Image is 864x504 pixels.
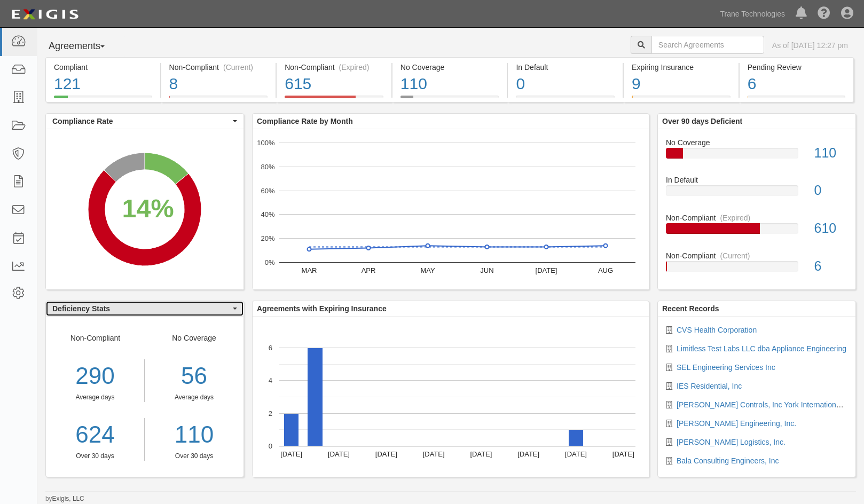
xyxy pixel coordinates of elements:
[720,212,750,223] div: (Expired)
[169,62,268,73] div: Non-Compliant (Current)
[54,73,152,96] div: 121
[280,450,302,458] text: [DATE]
[265,258,275,266] text: 0%
[46,452,144,461] div: Over 30 days
[153,359,235,393] div: 56
[632,73,731,96] div: 9
[261,163,274,171] text: 80%
[8,5,82,24] img: logo-5460c22ac91f19d4615b14bd174203de0afe785f0fc80cf4dbbc73dc1793850b.png
[46,359,144,393] div: 290
[806,144,856,163] div: 110
[52,495,84,502] a: Exigis, LLC
[666,212,847,250] a: Non-Compliant(Expired)610
[328,450,350,458] text: [DATE]
[470,450,492,458] text: [DATE]
[632,62,731,73] div: Expiring Insurance
[153,418,235,452] a: 110
[253,129,649,289] svg: A chart.
[269,409,272,417] text: 2
[46,129,244,289] svg: A chart.
[54,62,152,73] div: Compliant
[662,117,742,125] b: Over 90 days Deficient
[400,73,499,96] div: 110
[302,266,317,274] text: MAR
[677,419,796,428] a: [PERSON_NAME] Engineering, Inc.
[46,333,145,461] div: Non-Compliant
[565,450,587,458] text: [DATE]
[806,219,856,238] div: 610
[677,456,779,465] a: Bala Consulting Engineers, Inc
[517,450,539,458] text: [DATE]
[46,301,244,316] button: Deficiency Stats
[362,266,376,274] text: APR
[666,250,847,280] a: Non-Compliant(Current)6
[423,450,445,458] text: [DATE]
[536,266,557,274] text: [DATE]
[658,175,855,185] div: In Default
[651,36,764,54] input: Search Agreements
[658,250,855,261] div: Non-Compliant
[748,73,846,96] div: 6
[720,250,750,261] div: (Current)
[257,304,387,313] b: Agreements with Expiring Insurance
[806,181,856,200] div: 0
[277,96,391,104] a: Non-Compliant(Expired)615
[666,175,847,212] a: In Default0
[392,96,507,104] a: No Coverage110
[516,62,615,73] div: In Default
[285,73,383,96] div: 615
[677,326,757,334] a: CVS Health Corporation
[45,494,84,503] small: by
[508,96,623,104] a: In Default0
[666,137,847,175] a: No Coverage110
[261,234,274,242] text: 20%
[480,266,493,274] text: JUN
[253,317,649,477] svg: A chart.
[46,114,244,129] button: Compliance Rate
[52,303,230,314] span: Deficiency Stats
[662,304,719,313] b: Recent Records
[269,376,272,384] text: 4
[145,333,244,461] div: No Coverage
[122,190,174,227] div: 14%
[269,344,272,352] text: 6
[806,257,856,276] div: 6
[45,96,160,104] a: Compliant121
[169,73,268,96] div: 8
[45,36,125,57] button: Agreements
[612,450,634,458] text: [DATE]
[677,363,775,372] a: SEL Engineering Services Inc
[269,442,272,450] text: 0
[161,96,276,104] a: Non-Compliant(Current)8
[153,452,235,461] div: Over 30 days
[285,62,383,73] div: Non-Compliant (Expired)
[339,62,370,73] div: (Expired)
[658,137,855,148] div: No Coverage
[818,7,830,20] i: Help Center - Complianz
[153,393,235,402] div: Average days
[261,210,274,218] text: 40%
[46,393,144,402] div: Average days
[52,116,230,127] span: Compliance Rate
[46,418,144,452] a: 624
[677,382,742,390] a: IES Residential, Inc
[740,96,854,104] a: Pending Review6
[715,3,790,25] a: Trane Technologies
[261,186,274,194] text: 60%
[772,40,848,51] div: As of [DATE] 12:27 pm
[257,117,353,125] b: Compliance Rate by Month
[400,62,499,73] div: No Coverage
[658,212,855,223] div: Non-Compliant
[677,438,786,446] a: [PERSON_NAME] Logistics, Inc.
[748,62,846,73] div: Pending Review
[598,266,613,274] text: AUG
[420,266,435,274] text: MAY
[624,96,739,104] a: Expiring Insurance9
[223,62,253,73] div: (Current)
[257,139,275,147] text: 100%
